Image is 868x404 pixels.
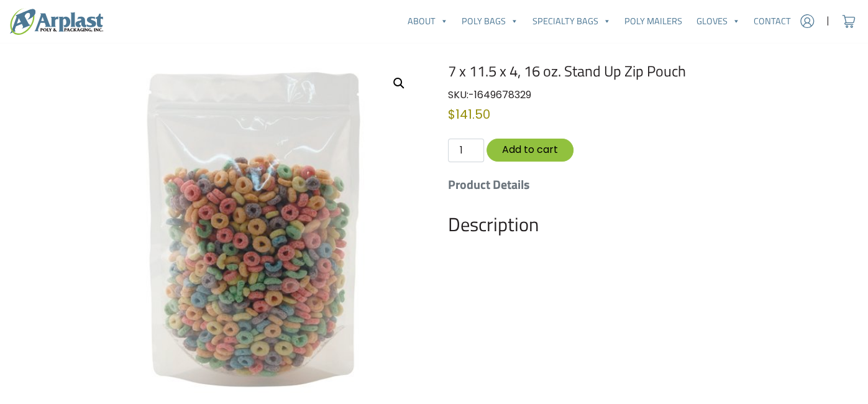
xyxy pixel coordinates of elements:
h5: Product Details [448,177,781,192]
span: | [826,14,829,29]
a: Gloves [689,9,746,34]
h2: Description [448,213,781,236]
button: Add to cart [487,139,573,162]
a: Poly Bags [455,9,525,34]
a: Poly Mailers [618,9,689,34]
span: SKU: [448,88,531,102]
img: 7 x 11.5 x 4, 16 oz. Stand Up Zip Pouch [88,62,421,395]
a: Contact [747,9,798,34]
a: Specialty Bags [526,9,618,34]
h1: 7 x 11.5 x 4, 16 oz. Stand Up Zip Pouch [448,62,781,80]
img: logo [10,8,103,35]
bdi: 141.50 [448,106,490,123]
a: View full-screen image gallery [388,72,410,94]
input: Qty [448,139,484,162]
a: About [401,9,455,34]
span: $ [448,106,455,123]
span: -1649678329 [468,88,531,102]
